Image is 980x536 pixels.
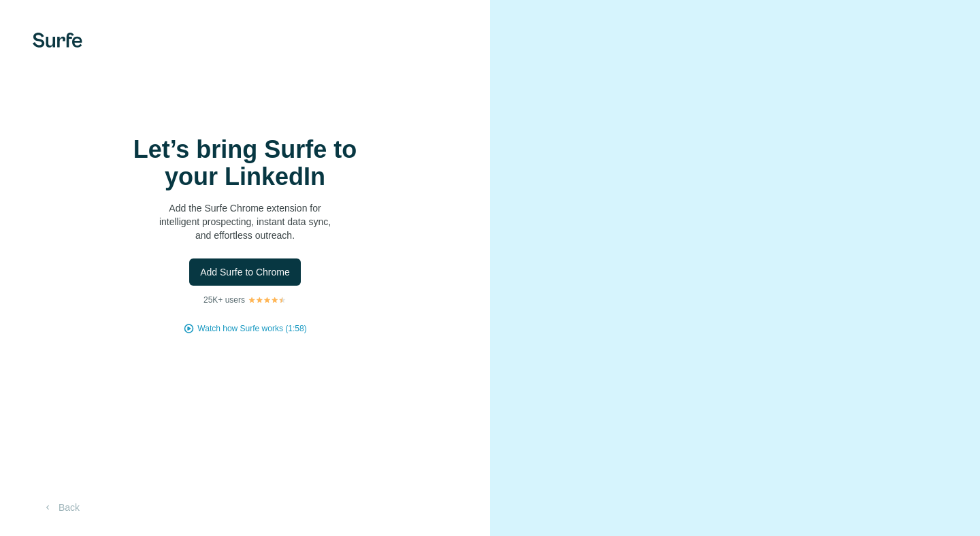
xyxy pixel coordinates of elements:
button: Back [33,495,89,520]
p: Add the Surfe Chrome extension for intelligent prospecting, instant data sync, and effortless out... [109,201,381,242]
img: Rating Stars [248,296,287,304]
button: Watch how Surfe works (1:58) [197,322,306,335]
h1: Let’s bring Surfe to your LinkedIn [109,136,381,190]
span: Add Surfe to Chrome [200,265,290,279]
img: Surfe's logo [33,33,82,48]
button: Add Surfe to Chrome [189,258,301,286]
p: 25K+ users [203,294,245,306]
